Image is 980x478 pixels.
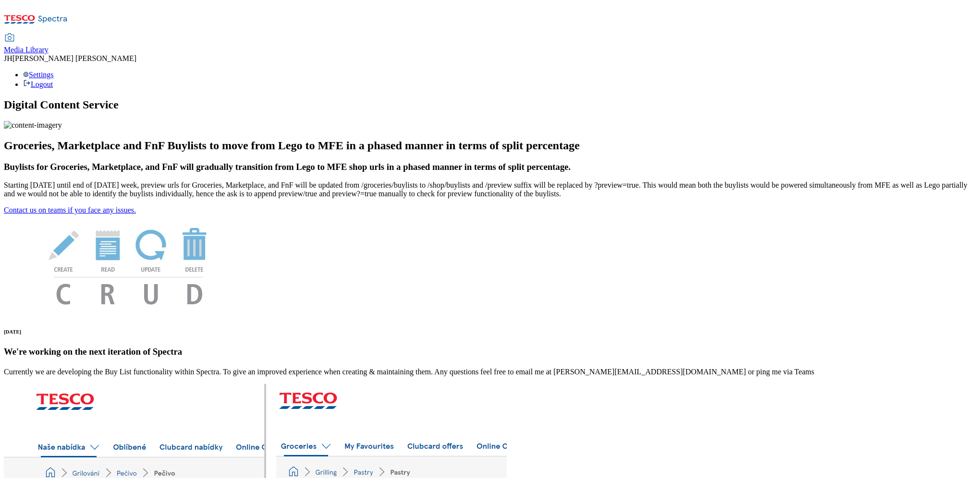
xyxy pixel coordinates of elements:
[4,54,12,62] span: JH
[4,162,976,172] h3: Buylists for Groceries, Marketplace, and FnF will gradually transition from Lego to MFE shop urls...
[23,80,53,88] a: Logout
[4,98,976,111] h1: Digital Content Service
[4,46,49,54] span: Media Library
[4,139,976,152] h2: Groceries, Marketplace and FnF Buylists to move from Lego to MFE in a phased manner in terms of s...
[4,329,976,335] h6: [DATE]
[4,181,976,198] p: Starting [DATE] until end of [DATE] week, preview urls for Groceries, Marketplace, and FnF will b...
[4,34,49,54] a: Media Library
[23,71,54,79] a: Settings
[4,215,254,315] img: News Image
[4,368,976,376] p: Currently we are developing the Buy List functionality within Spectra. To give an improved experi...
[4,206,136,214] a: Contact us on teams if you face any issues.
[4,121,62,130] img: content-imagery
[4,347,976,357] h3: We're working on the next iteration of Spectra
[12,54,136,62] span: [PERSON_NAME] [PERSON_NAME]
